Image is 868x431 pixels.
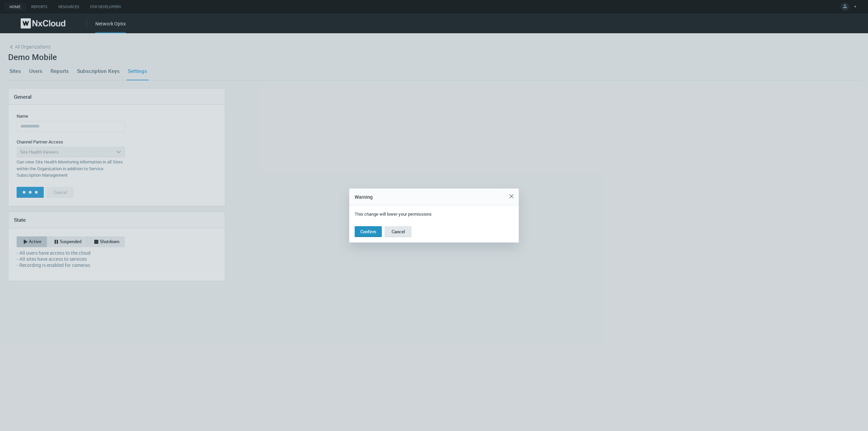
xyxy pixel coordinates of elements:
button: Confirm [355,226,382,237]
p: This change will lower your permissions [355,211,513,218]
button: Close [506,191,517,202]
span: Cancel [392,229,405,235]
span: Warning [355,194,373,200]
button: Cancel [384,226,412,237]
